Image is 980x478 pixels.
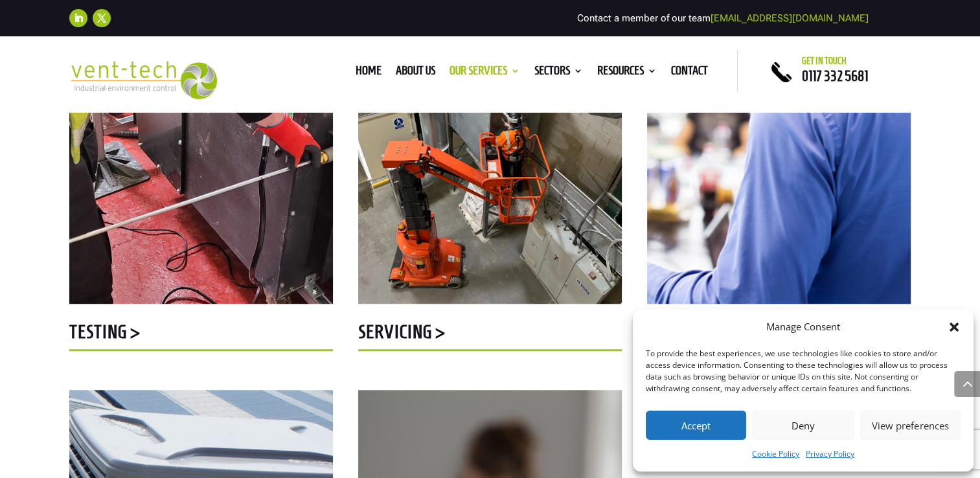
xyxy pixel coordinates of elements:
[69,323,333,348] h5: Testing >
[69,61,218,99] img: 2023-09-27T08_35_16.549ZVENT-TECH---Clear-background
[450,66,520,80] a: Our Services
[752,446,799,462] a: Cookie Policy
[69,9,87,27] a: Follow on LinkedIn
[802,68,868,84] a: 0117 332 5681
[711,12,869,24] a: [EMAIL_ADDRESS][DOMAIN_NAME]
[358,323,622,348] h5: Servicing >
[860,411,961,440] button: View preferences
[534,66,583,80] a: Sectors
[948,321,961,334] div: Close dialog
[802,56,847,66] span: Get in touch
[646,348,959,394] div: To provide the best experiences, we use technologies like cookies to store and/or access device i...
[646,411,746,440] button: Accept
[577,12,869,24] span: Contact a member of our team
[671,66,708,80] a: Contact
[753,411,853,440] button: Deny
[93,9,111,27] a: Follow on X
[597,66,657,80] a: Resources
[396,66,435,80] a: About us
[806,446,854,462] a: Privacy Policy
[766,319,840,335] div: Manage Consent
[356,66,382,80] a: Home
